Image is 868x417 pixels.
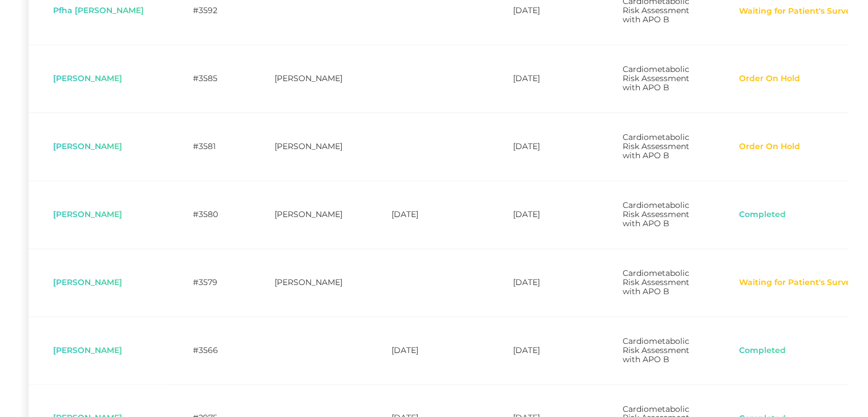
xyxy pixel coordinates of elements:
[623,336,689,364] span: Cardiometabolic Risk Assessment with APO B
[488,113,598,181] td: [DATE]
[738,277,856,288] button: Waiting for Patient's Survey
[250,181,367,248] td: [PERSON_NAME]
[738,141,801,153] button: Order On Hold
[53,209,122,219] span: [PERSON_NAME]
[367,316,488,384] td: [DATE]
[53,73,122,83] span: [PERSON_NAME]
[488,248,598,316] td: [DATE]
[53,5,144,15] span: Pfha [PERSON_NAME]
[738,209,786,220] button: Completed
[623,268,689,296] span: Cardiometabolic Risk Assessment with APO B
[738,6,856,17] button: Waiting for Patient's Survey
[168,316,250,384] td: #3566
[623,132,689,161] span: Cardiometabolic Risk Assessment with APO B
[488,45,598,113] td: [DATE]
[168,248,250,316] td: #3579
[623,64,689,93] span: Cardiometabolic Risk Assessment with APO B
[53,345,122,355] span: [PERSON_NAME]
[168,45,250,113] td: #3585
[53,141,122,151] span: [PERSON_NAME]
[738,345,786,356] button: Completed
[250,113,367,181] td: [PERSON_NAME]
[488,181,598,248] td: [DATE]
[367,181,488,248] td: [DATE]
[168,181,250,248] td: #3580
[623,200,689,228] span: Cardiometabolic Risk Assessment with APO B
[488,316,598,384] td: [DATE]
[738,73,801,85] button: Order On Hold
[53,277,122,287] span: [PERSON_NAME]
[168,113,250,181] td: #3581
[250,248,367,316] td: [PERSON_NAME]
[250,45,367,113] td: [PERSON_NAME]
